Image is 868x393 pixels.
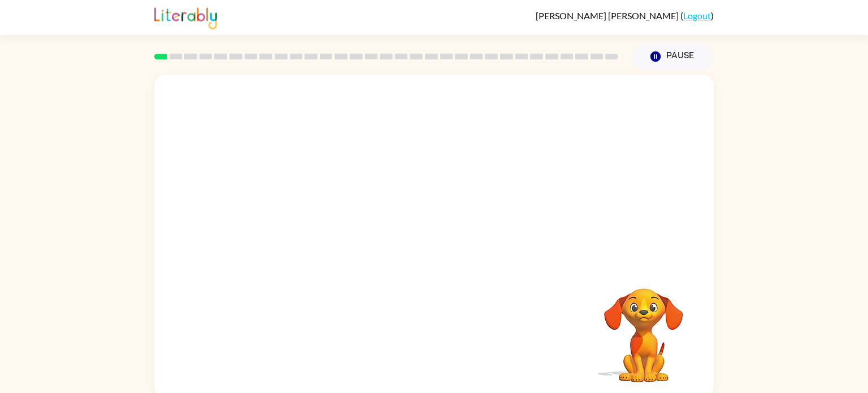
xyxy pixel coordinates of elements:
[632,44,714,70] button: Pause
[587,271,700,384] video: Your browser must support playing .mp4 files to use Literably. Please try using another browser.
[683,10,711,21] a: Logout
[536,10,680,21] span: [PERSON_NAME] [PERSON_NAME]
[154,5,217,29] img: Literably
[536,10,714,21] div: ( )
